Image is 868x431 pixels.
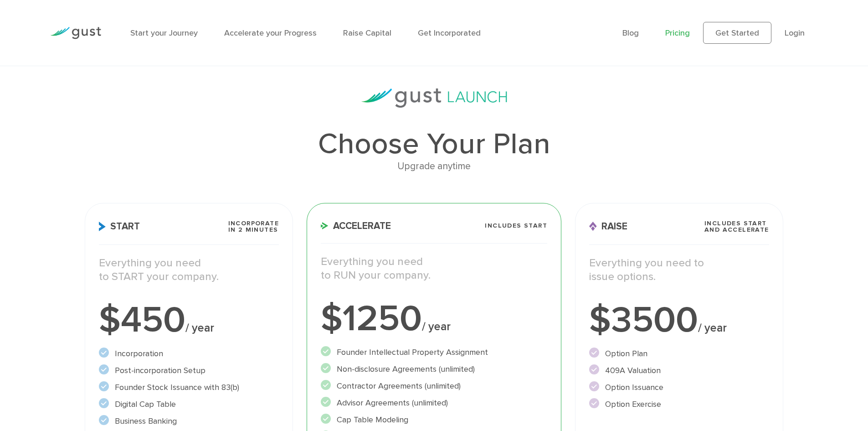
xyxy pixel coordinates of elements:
img: Gust Logo [50,27,101,39]
img: Start Icon X2 [99,222,106,231]
li: Contractor Agreements (unlimited) [321,380,547,392]
li: Cap Table Modeling [321,414,547,426]
span: / year [698,321,727,335]
div: $3500 [589,302,769,338]
span: / year [422,320,451,333]
div: Upgrade anytime [85,159,783,174]
li: Digital Cap Table [99,398,279,410]
span: Includes START and ACCELERATE [704,220,769,233]
img: Accelerate Icon [321,222,329,229]
li: Incorporation [99,348,279,360]
li: Founder Intellectual Property Assignment [321,346,547,358]
a: Login [785,28,805,38]
div: $450 [99,302,279,338]
a: Accelerate your Progress [224,28,317,38]
a: Raise Capital [343,28,391,38]
span: / year [185,321,214,335]
a: Pricing [665,28,690,38]
span: Incorporate in 2 Minutes [228,220,279,233]
span: Raise [589,222,627,231]
li: Option Exercise [589,398,769,410]
img: Raise Icon [589,222,597,231]
li: Non-disclosure Agreements (unlimited) [321,363,547,375]
a: Get Incorporated [418,28,481,38]
li: Founder Stock Issuance with 83(b) [99,381,279,394]
p: Everything you need to START your company. [99,256,279,284]
a: Start your Journey [130,28,198,38]
span: Accelerate [321,221,391,231]
li: Option Issuance [589,381,769,394]
a: Blog [622,28,639,38]
li: Post-incorporation Setup [99,364,279,377]
li: Advisor Agreements (unlimited) [321,397,547,409]
li: 409A Valuation [589,364,769,377]
a: Get Started [703,22,771,44]
li: Option Plan [589,348,769,360]
p: Everything you need to issue options. [589,256,769,284]
span: Includes START [485,223,547,229]
div: $1250 [321,301,547,337]
h1: Choose Your Plan [85,130,783,159]
li: Business Banking [99,415,279,427]
img: gust-launch-logos.svg [361,88,507,108]
p: Everything you need to RUN your company. [321,255,547,282]
span: Start [99,222,140,231]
